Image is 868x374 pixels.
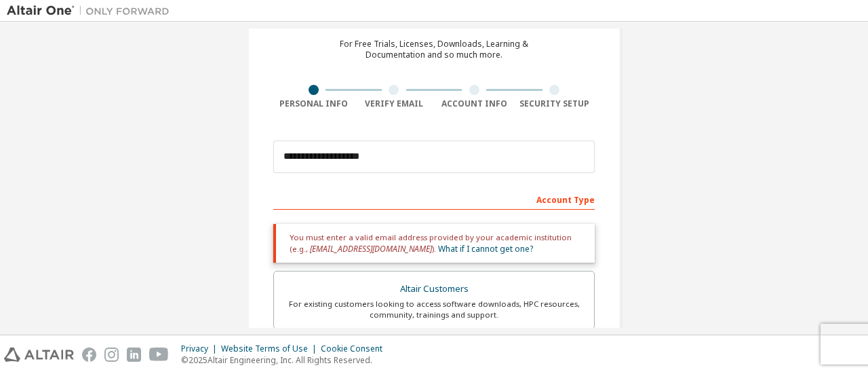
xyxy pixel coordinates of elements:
div: Account Info [434,98,515,109]
img: facebook.svg [82,348,96,362]
img: linkedin.svg [127,348,141,362]
div: Cookie Consent [321,343,391,354]
span: [EMAIL_ADDRESS][DOMAIN_NAME] [310,243,432,255]
div: For Free Trials, Licenses, Downloads, Learning & Documentation and so much more. [340,39,528,60]
div: For existing customers looking to access software downloads, HPC resources, community, trainings ... [282,299,586,320]
img: youtube.svg [149,348,169,362]
div: You must enter a valid email address provided by your academic institution (e.g., ). [273,224,595,263]
div: Website Terms of Use [221,343,321,354]
p: © 2025 Altair Engineering, Inc. All Rights Reserved. [181,354,391,366]
img: Altair One [7,4,176,18]
img: altair_logo.svg [4,348,74,362]
div: Verify Email [354,98,435,109]
div: Create an Altair One Account [325,14,544,31]
div: Altair Customers [282,280,586,299]
div: Personal Info [273,98,354,109]
div: Privacy [181,343,221,354]
div: Security Setup [515,98,595,109]
div: Account Type [273,188,595,210]
img: instagram.svg [104,348,119,362]
a: What if I cannot get one? [438,243,533,255]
